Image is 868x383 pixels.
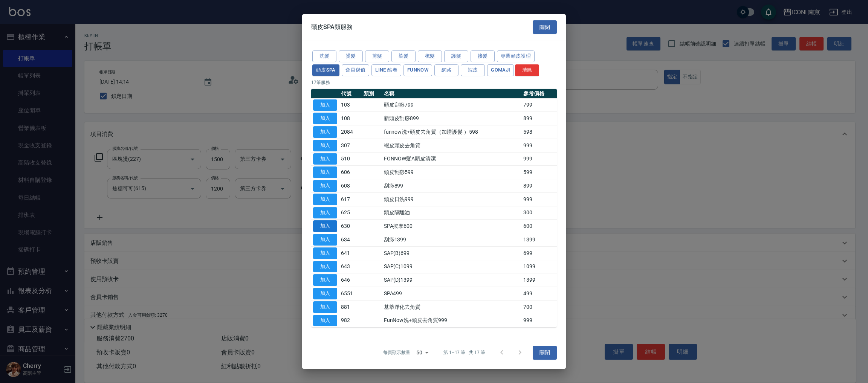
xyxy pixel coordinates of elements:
[382,179,522,193] td: 刮痧899
[382,166,522,179] td: 頭皮刮痧599
[521,112,557,125] td: 899
[339,192,362,206] td: 617
[521,192,557,206] td: 999
[311,23,353,31] span: 頭皮SPA類服務
[521,89,557,99] th: 參考價格
[339,206,362,220] td: 625
[521,273,557,287] td: 1399
[339,89,362,99] th: 代號
[497,50,535,62] button: 專業頭皮護理
[443,349,485,356] p: 第 1–17 筆 共 17 筆
[521,139,557,152] td: 999
[339,125,362,139] td: 2084
[382,314,522,327] td: FunNow洗+頭皮去角質999
[382,246,522,260] td: SAP(B)699
[313,126,337,138] button: 加入
[339,260,362,273] td: 643
[312,50,336,62] button: 洗髮
[313,274,337,286] button: 加入
[313,288,337,299] button: 加入
[471,50,495,62] button: 接髮
[365,50,389,62] button: 剪髮
[339,179,362,193] td: 608
[521,233,557,247] td: 1399
[313,194,337,205] button: 加入
[487,64,514,76] button: Gomaji
[313,99,337,111] button: 加入
[521,206,557,220] td: 300
[313,180,337,192] button: 加入
[313,315,337,327] button: 加入
[403,64,432,76] button: FUNNOW
[515,64,539,76] button: 清除
[521,287,557,301] td: 499
[382,98,522,112] td: 頭皮刮痧799
[382,220,522,233] td: SPA按摩600
[382,89,522,99] th: 名稱
[521,246,557,260] td: 699
[313,261,337,273] button: 加入
[339,112,362,125] td: 108
[413,342,431,363] div: 50
[339,152,362,166] td: 510
[362,89,382,99] th: 類別
[313,166,337,178] button: 加入
[382,273,522,287] td: SAP(D)1399
[444,50,468,62] button: 護髮
[313,153,337,165] button: 加入
[521,125,557,139] td: 598
[339,50,363,62] button: 燙髮
[461,64,485,76] button: 蝦皮
[391,50,416,62] button: 染髮
[313,247,337,259] button: 加入
[312,64,339,76] button: 頭皮SPA
[339,139,362,152] td: 307
[521,300,557,314] td: 700
[339,166,362,179] td: 606
[382,260,522,273] td: SAP(C)1099
[339,287,362,301] td: 6551
[382,233,522,247] td: 刮痧1399
[382,192,522,206] td: 頭皮日洗999
[339,314,362,327] td: 982
[313,140,337,151] button: 加入
[382,206,522,220] td: 頭皮隔離油
[339,300,362,314] td: 881
[434,64,458,76] button: 網路
[313,301,337,313] button: 加入
[418,50,442,62] button: 梳髮
[383,349,410,356] p: 每頁顯示數量
[521,166,557,179] td: 599
[339,246,362,260] td: 641
[339,220,362,233] td: 630
[342,64,370,76] button: 會員儲值
[313,207,337,219] button: 加入
[521,152,557,166] td: 999
[313,220,337,232] button: 加入
[521,98,557,112] td: 799
[382,125,522,139] td: funnow洗+頭皮去角質（加購護髮 ）598
[339,273,362,287] td: 646
[521,179,557,193] td: 899
[339,98,362,112] td: 103
[521,220,557,233] td: 600
[382,300,522,314] td: 基萃淨化去角質
[382,152,522,166] td: FONNOW髮A頭皮清潔
[371,64,401,76] button: LINE 酷卷
[382,139,522,152] td: 蝦皮頭皮去角質
[339,233,362,247] td: 634
[533,20,557,34] button: 關閉
[313,234,337,246] button: 加入
[521,260,557,273] td: 1099
[311,79,557,86] p: 17 筆服務
[533,346,557,360] button: 關閉
[382,287,522,301] td: SPA499
[313,113,337,124] button: 加入
[521,314,557,327] td: 999
[382,112,522,125] td: 新頭皮刮痧899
